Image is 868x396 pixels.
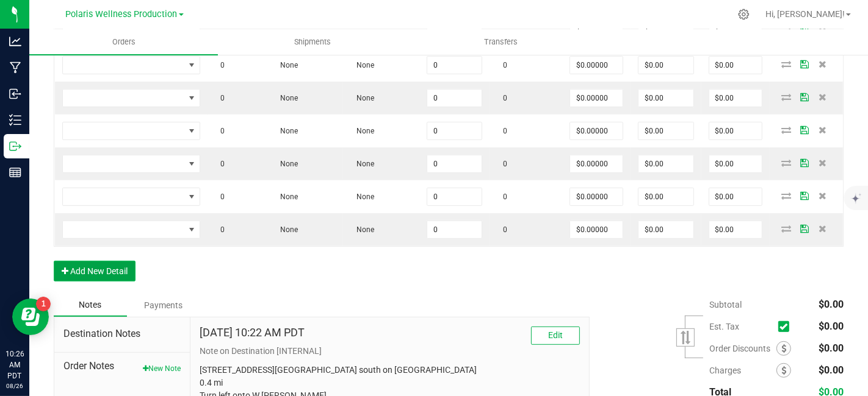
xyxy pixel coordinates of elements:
span: None [350,225,374,234]
input: 0 [638,90,693,107]
span: 0 [215,61,225,69]
input: 0 [427,155,482,172]
input: 0 [427,221,482,238]
input: 0 [570,188,623,205]
span: Delete Order Detail [814,192,832,199]
p: 10:26 AM PDT [5,348,24,381]
a: Transfers [407,29,595,55]
span: NO DATA FOUND [62,221,200,239]
span: None [350,127,374,135]
span: 0 [497,61,507,69]
span: NO DATA FOUND [62,188,200,206]
input: 0 [709,188,762,205]
iframe: Resource center [12,299,49,335]
input: 0 [638,122,693,140]
input: 0 [709,90,762,107]
input: 0 [638,188,693,205]
span: 0 [497,193,507,201]
div: Manage settings [736,9,751,20]
span: Save Order Detail [795,192,814,199]
inline-svg: Analytics [9,35,21,48]
span: 0 [215,225,225,234]
span: $0.00 [819,320,844,332]
inline-svg: Manufacturing [9,62,21,74]
input: 0 [427,122,482,140]
span: Order Discounts [709,344,776,353]
span: $0.00 [819,364,844,376]
inline-svg: Outbound [9,140,21,152]
input: 0 [709,122,762,140]
a: Orders [29,29,218,55]
span: Shipments [278,37,347,48]
span: NO DATA FOUND [62,155,200,173]
p: Note on Destination [INTERNAL] [200,345,580,358]
span: None [274,61,298,69]
span: Destination Notes [63,327,181,341]
span: 0 [497,127,507,135]
inline-svg: Inbound [9,88,21,100]
input: 0 [570,122,623,140]
input: 0 [427,90,482,107]
span: None [350,61,374,69]
span: $0.00 [819,299,844,310]
span: NO DATA FOUND [62,122,200,140]
input: 0 [427,188,482,205]
span: Delete Order Detail [814,126,832,133]
input: 0 [638,155,693,172]
span: Est. Tax [709,322,773,331]
input: 0 [570,90,623,107]
input: 0 [638,57,693,74]
span: None [350,160,374,168]
input: 0 [570,221,623,238]
span: None [274,127,298,135]
span: Save Order Detail [795,60,814,68]
button: Add New Detail [54,261,136,281]
input: 0 [570,57,623,74]
span: NO DATA FOUND [62,56,200,74]
span: Orders [96,37,152,48]
span: NO DATA FOUND [62,89,200,107]
span: None [350,94,374,102]
span: None [274,193,298,201]
span: 0 [215,127,225,135]
span: 0 [215,94,225,102]
span: Subtotal [709,300,742,309]
input: 0 [638,221,693,238]
span: Save Order Detail [795,126,814,133]
span: None [274,225,298,234]
span: Order Notes [63,359,181,373]
span: Transfers [468,37,534,48]
div: Notes [54,294,127,317]
p: 08/26 [5,381,24,391]
inline-svg: Reports [9,166,21,179]
a: Shipments [218,29,407,55]
input: 0 [709,221,762,238]
span: Charges [709,366,776,375]
span: Delete Order Detail [814,159,832,166]
span: 0 [497,225,507,234]
span: 0 [215,193,225,201]
h4: [DATE] 10:22 AM PDT [200,327,305,339]
inline-svg: Inventory [9,114,21,126]
input: 0 [427,57,482,74]
span: 0 [497,94,507,102]
button: Edit [531,327,580,345]
span: Calculate excise tax [778,318,795,334]
span: Edit [548,330,563,340]
span: Save Order Detail [795,159,814,166]
iframe: Resource center unread badge [36,297,51,311]
span: Save Order Detail [795,225,814,232]
span: None [350,193,374,201]
span: Delete Order Detail [814,93,832,101]
span: Hi, [PERSON_NAME]! [765,9,845,19]
div: Payments [127,294,200,316]
span: Delete Order Detail [814,60,832,68]
span: Save Order Detail [795,93,814,101]
span: None [274,94,298,102]
span: 0 [215,160,225,168]
button: New Note [143,363,181,374]
span: Polaris Wellness Production [66,9,178,19]
span: Delete Order Detail [814,225,832,232]
input: 0 [709,155,762,172]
